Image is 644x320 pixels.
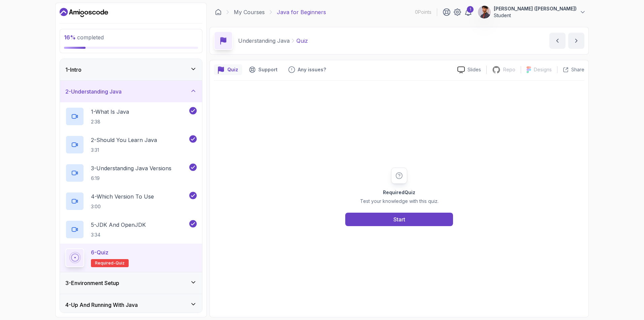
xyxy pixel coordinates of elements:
[65,279,119,287] h3: 3 - Environment Setup
[227,66,238,73] p: Quiz
[65,135,197,154] button: 2-Should You Learn Java3:31
[571,66,584,73] p: Share
[65,87,122,96] h3: 2 - Understanding Java
[393,215,405,223] div: Start
[91,232,146,238] p: 3:34
[91,248,108,256] p: 6 - Quiz
[65,107,197,126] button: 1-What Is Java2:38
[345,213,453,226] button: Start
[214,64,242,75] button: quiz button
[91,221,146,229] p: 5 - JDK And OpenJDK
[64,34,104,41] span: completed
[494,5,577,12] p: [PERSON_NAME] ([PERSON_NAME])
[65,66,82,74] h3: 1 - Intro
[91,175,171,182] p: 6:19
[91,136,157,144] p: 2 - Should You Learn Java
[298,66,326,73] p: Any issues?
[215,9,222,15] a: Dashboard
[64,34,76,41] span: 16 %
[65,248,197,267] button: 6-QuizRequired-quiz
[60,7,108,18] a: Dashboard
[478,6,491,19] img: user profile image
[467,6,474,13] div: 1
[549,33,566,49] button: previous content
[91,147,157,153] p: 3:31
[383,189,405,195] span: Required
[258,66,278,73] p: Support
[65,220,197,239] button: 5-JDK And OpenJDK3:34
[360,198,439,205] p: Test your knowledge with this quiz.
[534,66,552,73] p: Designs
[296,37,308,45] p: Quiz
[360,189,439,196] h2: Quiz
[60,294,202,316] button: 4-Up And Running With Java
[284,64,330,75] button: Feedback button
[65,301,138,309] h3: 4 - Up And Running With Java
[91,108,129,116] p: 1 - What Is Java
[65,192,197,211] button: 4-Which Version To Use3:00
[494,12,577,19] p: Student
[60,81,202,102] button: 2-Understanding Java
[60,272,202,294] button: 3-Environment Setup
[415,9,431,15] p: 0 Points
[95,260,116,266] span: Required-
[478,5,586,19] button: user profile image[PERSON_NAME] ([PERSON_NAME])Student
[91,192,154,201] p: 4 - Which Version To Use
[277,8,326,16] p: Java for Beginners
[557,66,584,73] button: Share
[91,118,129,125] p: 2:38
[468,66,481,73] p: Slides
[245,64,282,75] button: Support button
[91,164,171,172] p: 3 - Understanding Java Versions
[503,66,515,73] p: Repo
[65,164,197,182] button: 3-Understanding Java Versions6:19
[91,203,154,210] p: 3:00
[116,260,125,266] span: quiz
[234,8,265,16] a: My Courses
[568,33,584,49] button: next content
[238,37,290,45] p: Understanding Java
[60,59,202,80] button: 1-Intro
[452,66,486,73] a: Slides
[464,8,472,16] a: 1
